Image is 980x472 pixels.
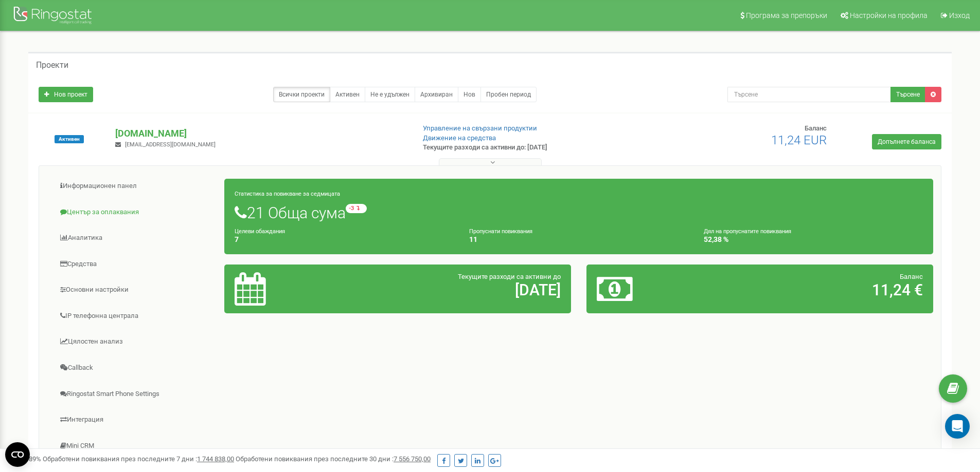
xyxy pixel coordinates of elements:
span: Баланс [805,124,827,132]
small: Целеви обаждания [235,228,285,235]
a: Нов проект [39,87,93,102]
a: Информационен панел [47,174,225,199]
a: Пробен период [480,87,537,102]
a: Средства [47,252,225,277]
a: Архивиран [415,87,458,102]
u: 7 556 750,00 [394,455,431,463]
small: -3 [346,204,367,213]
small: Пропуснати повиквания [469,228,532,235]
span: Активен [55,135,84,143]
button: Търсене [890,87,925,102]
input: Търсене [727,87,891,102]
span: 11,24 EUR [771,133,827,147]
a: Нов [458,87,481,102]
small: Статистика за повикване за седмицата [235,191,340,197]
h2: 11,24 € [710,281,923,298]
h1: 21 Обща сума [235,204,923,221]
a: Управление на свързани продуктии [423,124,537,132]
div: Open Intercom Messenger [945,414,970,439]
h5: Проекти [36,61,68,70]
span: Изход [949,11,970,20]
a: Активен [330,87,365,102]
span: Текущите разходи са активни до [458,273,561,280]
a: Допълнете баланса [872,134,941,149]
a: Център за оплаквания [47,200,225,225]
a: Движение на средства [423,134,496,142]
a: Ringostat Smart Phone Settings [47,382,225,407]
button: Open CMP widget [5,442,30,467]
a: Аналитика [47,225,225,251]
a: Цялостен анализ [47,329,225,354]
span: Програма за препоръки [746,11,827,20]
span: Настройки на профила [850,11,928,20]
u: 1 744 838,00 [197,455,234,463]
a: Callback [47,355,225,381]
h4: 11 [469,236,688,243]
small: Дял на пропуснатите повиквания [704,228,791,235]
span: Обработени повиквания през последните 7 дни : [43,455,234,463]
a: Всички проекти [273,87,330,102]
span: Обработени повиквания през последните 30 дни : [236,455,431,463]
h4: 7 [235,236,454,243]
p: Текущите разходи са активни до: [DATE] [423,143,637,153]
h2: [DATE] [348,281,561,298]
p: [DOMAIN_NAME] [115,127,406,140]
a: Интеграция [47,407,225,432]
a: Не е удължен [365,87,415,102]
a: IP телефонна централа [47,304,225,329]
span: Баланс [900,273,923,280]
h4: 52,38 % [704,236,923,243]
a: Основни настройки [47,277,225,303]
span: [EMAIL_ADDRESS][DOMAIN_NAME] [125,141,216,148]
a: Mini CRM [47,433,225,459]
